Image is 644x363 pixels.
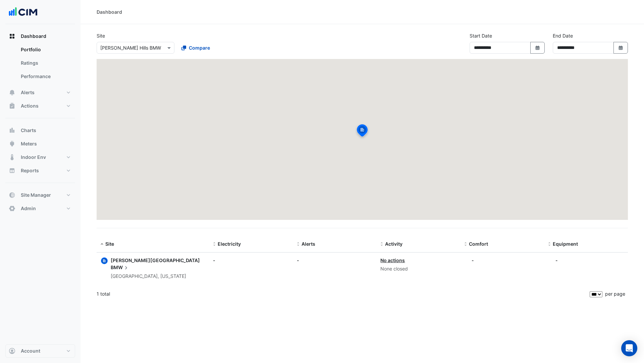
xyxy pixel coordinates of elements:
[97,286,588,302] div: 1 total
[5,137,75,150] button: Meters
[380,257,405,263] a: No actions
[9,167,15,174] app-icon: Reports
[9,205,15,212] app-icon: Admin
[553,241,578,247] span: Equipment
[5,150,75,164] button: Indoor Env
[9,103,15,109] app-icon: Actions
[15,70,75,83] a: Performance
[9,140,15,147] app-icon: Meters
[21,33,46,40] span: Dashboard
[97,8,122,15] div: Dashboard
[469,241,488,247] span: Comfort
[618,45,624,51] fa-icon: Select Date
[21,205,36,212] span: Admin
[5,29,75,43] button: Dashboard
[9,33,15,40] app-icon: Dashboard
[5,86,75,99] button: Alerts
[355,123,370,139] img: site-pin-selected.svg
[472,257,474,264] div: -
[385,241,402,247] span: Activity
[21,348,40,354] span: Account
[621,340,637,356] div: Open Intercom Messenger
[5,344,75,358] button: Account
[8,5,38,19] img: Company Logo
[5,124,75,137] button: Charts
[553,32,573,39] label: End Date
[302,241,315,247] span: Alerts
[5,43,75,86] div: Dashboard
[605,291,625,297] span: per page
[111,264,129,271] span: BMW
[5,188,75,202] button: Site Manager
[21,167,39,174] span: Reports
[218,241,241,247] span: Electricity
[177,42,214,54] button: Compare
[105,241,114,247] span: Site
[5,202,75,215] button: Admin
[9,127,15,134] app-icon: Charts
[9,89,15,96] app-icon: Alerts
[9,154,15,161] app-icon: Indoor Env
[15,43,75,56] a: Portfolio
[535,45,541,51] fa-icon: Select Date
[5,99,75,113] button: Actions
[21,154,46,161] span: Indoor Env
[297,257,373,264] div: -
[380,265,456,273] div: None closed
[21,140,37,147] span: Meters
[21,89,35,96] span: Alerts
[470,32,492,39] label: Start Date
[97,32,105,39] label: Site
[111,273,205,280] div: [GEOGRAPHIC_DATA], [US_STATE]
[213,257,289,264] div: -
[15,56,75,70] a: Ratings
[555,257,558,264] div: -
[5,164,75,177] button: Reports
[21,103,39,109] span: Actions
[189,44,210,51] span: Compare
[21,192,51,198] span: Site Manager
[9,192,15,198] app-icon: Site Manager
[111,257,200,263] span: [PERSON_NAME][GEOGRAPHIC_DATA]
[21,127,36,134] span: Charts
